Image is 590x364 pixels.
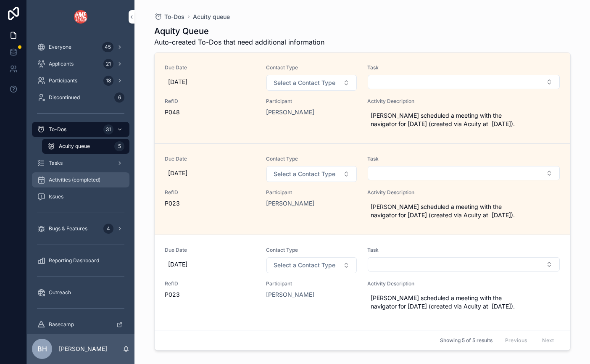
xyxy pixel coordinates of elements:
div: 5 [114,141,124,151]
span: Due Date [165,64,256,71]
span: [PERSON_NAME] scheduled a meeting with the navigator for [DATE] (created via Acuity at [DATE]). [371,111,557,128]
span: To-Dos [164,13,184,21]
span: RefID [165,98,256,105]
span: Participant [266,280,357,287]
a: Discontinued6 [32,90,129,105]
button: Select Button [266,257,357,273]
a: Applicants21 [32,56,129,71]
a: Everyone45 [32,40,129,55]
span: Select a Contact Type [274,79,335,87]
span: Select a Contact Type [274,261,335,269]
a: Tasks [32,156,129,171]
span: [PERSON_NAME] scheduled a meeting with the navigator for [DATE] (created via Acuity at [DATE]). [371,294,557,311]
span: Contact Type [266,156,357,162]
a: [PERSON_NAME] [266,290,314,299]
span: Activity Description [367,189,560,196]
span: Participant [266,98,357,105]
span: Activities (completed) [49,177,100,183]
span: Auto-created To-Dos that need additional information [154,37,324,47]
span: P023 [165,290,256,299]
span: Contact Type [266,247,357,253]
span: RefID [165,280,256,287]
p: [PERSON_NAME] [59,345,107,353]
button: Select Button [368,75,560,89]
a: Acuity queue5 [42,139,129,154]
a: Reporting Dashboard [32,253,129,268]
span: Everyone [49,44,71,50]
span: Due Date [165,156,256,162]
span: Acuity queue [59,143,90,150]
a: To-Dos [154,13,184,21]
a: Activities (completed) [32,172,129,187]
div: 18 [103,76,113,86]
span: [DATE] [168,260,253,269]
button: Select Button [266,75,357,91]
a: [PERSON_NAME] [266,108,314,116]
div: 45 [102,42,113,52]
span: Task [367,64,560,71]
span: [DATE] [168,169,253,177]
span: Contact Type [266,64,357,71]
span: P023 [165,199,256,208]
span: RefID [165,189,256,196]
a: [PERSON_NAME] [266,199,314,208]
span: Bugs & Features [49,225,87,232]
span: To-Dos [49,126,66,133]
button: Select Button [368,257,560,272]
span: Activity Description [367,280,560,287]
span: [PERSON_NAME] scheduled a meeting with the navigator for [DATE] (created via Acuity at [DATE]). [371,203,557,219]
div: 6 [114,92,124,103]
span: Basecamp [49,321,74,328]
span: Tasks [49,160,63,166]
span: Outreach [49,289,71,296]
span: Discontinued [49,94,80,101]
span: Applicants [49,61,74,67]
div: 4 [103,224,113,234]
a: Participants18 [32,73,129,88]
a: Bugs & Features4 [32,221,129,236]
a: To-Dos31 [32,122,129,137]
span: BH [37,344,47,354]
span: Issues [49,193,63,200]
span: Participants [49,77,77,84]
div: 31 [103,124,113,135]
span: Showing 5 of 5 results [440,337,493,344]
span: Participant [266,189,357,196]
span: Activity Description [367,98,560,105]
a: Issues [32,189,129,204]
button: Select Button [266,166,357,182]
span: Reporting Dashboard [49,257,99,264]
a: Acuity queue [193,13,230,21]
div: scrollable content [27,34,134,334]
span: Task [367,247,560,253]
span: Due Date [165,247,256,253]
a: Outreach [32,285,129,300]
h1: Aquity Queue [154,25,324,37]
span: [DATE] [168,78,253,86]
span: Select a Contact Type [274,170,335,178]
a: Basecamp [32,317,129,332]
img: App logo [74,10,87,24]
span: P048 [165,108,256,116]
div: 21 [103,59,113,69]
span: Task [367,156,560,162]
button: Select Button [368,166,560,180]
